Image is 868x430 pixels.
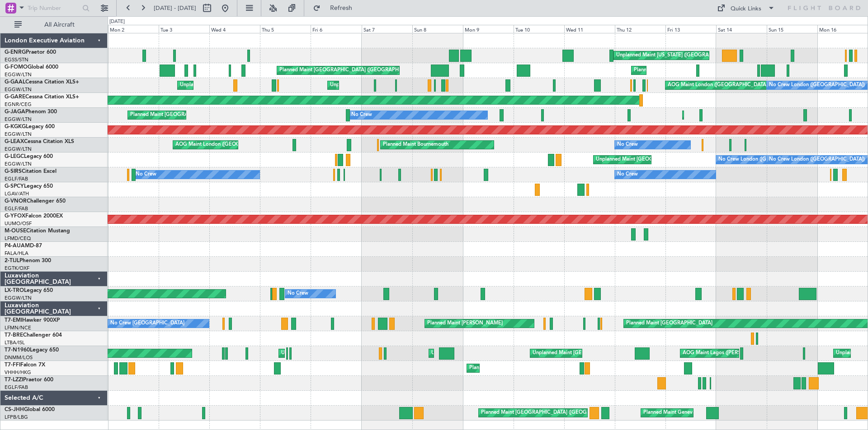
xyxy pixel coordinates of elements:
[5,131,32,138] a: EGGW/LTN
[5,65,58,70] a: G-FOMOGlobal 6000
[616,49,739,62] div: Unplanned Maint [US_STATE] ([GEOGRAPHIC_DATA])
[5,362,20,368] span: T7-FFI
[712,1,779,15] button: Quick Links
[5,354,33,361] a: DNMM/LOS
[5,407,55,412] a: CS-JHHGlobal 6000
[281,347,433,360] div: Unplanned Maint Lagos ([GEOGRAPHIC_DATA][PERSON_NAME])
[5,377,53,383] a: T7-LZZIPraetor 600
[5,243,25,249] span: P4-AUA
[716,25,767,33] div: Sat 14
[5,139,74,144] a: G-LEAXCessna Citation XLS
[322,5,360,11] span: Refresh
[634,64,776,77] div: Planned Maint [GEOGRAPHIC_DATA] ([GEOGRAPHIC_DATA])
[5,79,79,85] a: G-GAALCessna Citation XLS+
[351,108,372,122] div: No Crew
[5,339,25,346] a: LTBA/ISL
[5,199,66,204] a: G-VNORChallenger 650
[5,265,29,272] a: EGTK/OXF
[412,25,463,33] div: Sun 8
[5,199,27,204] span: G-VNOR
[5,146,32,153] a: EGGW/LTN
[383,138,448,152] div: Planned Maint Bournemouth
[5,109,25,115] span: G-JAGA
[5,161,32,167] a: EGGW/LTN
[5,184,53,189] a: G-SPCYLegacy 650
[617,168,638,181] div: No Crew
[5,184,24,189] span: G-SPCY
[109,18,125,26] div: [DATE]
[5,347,59,353] a: T7-N1960Legacy 650
[209,25,260,33] div: Wed 4
[5,258,51,264] a: 2-TIJLPhenom 300
[175,138,277,152] div: AOG Maint London ([GEOGRAPHIC_DATA])
[309,1,363,15] button: Refresh
[769,153,865,166] div: No Crew London ([GEOGRAPHIC_DATA])
[5,235,31,242] a: LFMD/CEQ
[5,220,32,227] a: UUMO/OSF
[643,406,718,420] div: Planned Maint Geneva (Cointrin)
[330,79,479,92] div: Unplanned Maint [GEOGRAPHIC_DATA] ([GEOGRAPHIC_DATA])
[5,139,24,144] span: G-LEAX
[5,50,56,55] a: G-ENRGPraetor 600
[514,25,564,33] div: Tue 10
[533,347,681,360] div: Unplanned Maint [GEOGRAPHIC_DATA] ([GEOGRAPHIC_DATA])
[5,250,28,257] a: FALA/HLA
[5,369,31,376] a: VHHH/HKG
[5,65,28,70] span: G-FOMO
[28,1,80,15] input: Trip Number
[668,79,769,92] div: AOG Maint London ([GEOGRAPHIC_DATA])
[5,79,25,85] span: G-GAAL
[180,79,329,92] div: Unplanned Maint [GEOGRAPHIC_DATA] ([GEOGRAPHIC_DATA])
[159,25,209,33] div: Tue 3
[5,243,42,249] a: P4-AUAMD-87
[769,79,865,92] div: No Crew London ([GEOGRAPHIC_DATA])
[5,333,62,338] a: T7-BREChallenger 604
[5,318,22,323] span: T7-EMI
[5,213,25,219] span: G-YFOX
[260,25,311,33] div: Thu 5
[5,414,28,421] a: LFPB/LBG
[5,116,32,123] a: EGGW/LTN
[279,64,422,77] div: Planned Maint [GEOGRAPHIC_DATA] ([GEOGRAPHIC_DATA])
[130,108,273,122] div: Planned Maint [GEOGRAPHIC_DATA] ([GEOGRAPHIC_DATA])
[718,153,814,166] div: No Crew London ([GEOGRAPHIC_DATA])
[5,318,60,323] a: T7-EMIHawker 900XP
[469,361,612,375] div: Planned Maint [GEOGRAPHIC_DATA] ([GEOGRAPHIC_DATA])
[5,228,26,234] span: M-OUSE
[596,153,745,166] div: Unplanned Maint [GEOGRAPHIC_DATA] ([GEOGRAPHIC_DATA])
[5,94,25,100] span: G-GARE
[463,25,514,33] div: Mon 9
[5,50,26,55] span: G-ENRG
[288,287,308,301] div: No Crew
[5,71,32,78] a: EGGW/LTN
[5,124,26,129] span: G-KGKG
[767,25,817,33] div: Sun 15
[5,94,79,100] a: G-GARECessna Citation XLS+
[5,295,32,301] a: EGGW/LTN
[5,213,63,219] a: G-YFOXFalcon 2000EX
[5,154,53,159] a: G-LEGCLegacy 600
[5,324,31,331] a: LFMN/NCE
[626,317,712,330] div: Planned Maint [GEOGRAPHIC_DATA]
[5,407,24,412] span: CS-JHH
[5,169,22,174] span: G-SIRS
[24,22,95,28] span: All Aircraft
[5,86,32,93] a: EGGW/LTN
[617,138,638,152] div: No Crew
[10,18,98,32] button: All Aircraft
[5,169,57,174] a: G-SIRSCitation Excel
[481,406,623,420] div: Planned Maint [GEOGRAPHIC_DATA] ([GEOGRAPHIC_DATA])
[5,362,45,368] a: T7-FFIFalcon 7X
[5,124,55,129] a: G-KGKGLegacy 600
[136,168,156,181] div: No Crew
[311,25,361,33] div: Fri 6
[5,384,28,391] a: EGLF/FAB
[5,154,24,159] span: G-LEGC
[5,347,30,353] span: T7-N1960
[5,109,57,115] a: G-JAGAPhenom 300
[731,5,761,14] div: Quick Links
[615,25,665,33] div: Thu 12
[362,25,412,33] div: Sat 7
[5,56,28,63] a: EGSS/STN
[817,25,868,33] div: Mon 16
